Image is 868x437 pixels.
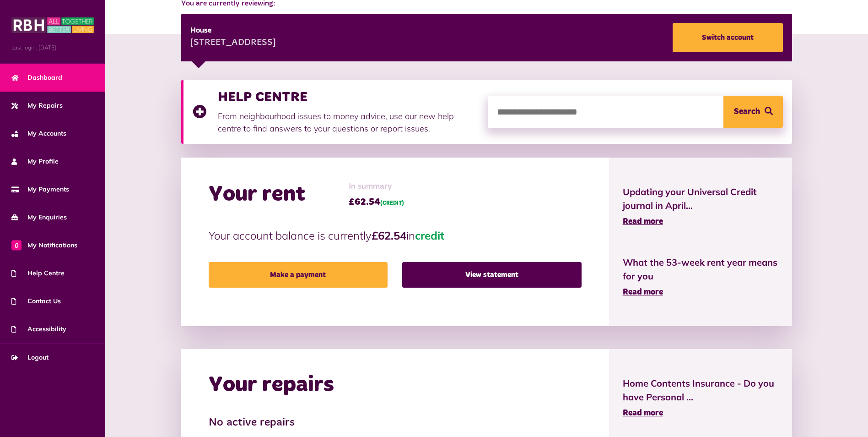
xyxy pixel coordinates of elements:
span: Home Contents Insurance - Do you have Personal ... [623,377,779,404]
span: Help Centre [11,268,65,278]
p: Your account balance is currently in [209,227,582,244]
span: In summary [349,180,404,193]
span: Contact Us [11,296,61,306]
a: Switch account [673,23,783,52]
h2: Your repairs [209,372,334,399]
a: Updating your Universal Credit journal in April... Read more [623,185,779,228]
h3: HELP CENTRE [218,89,479,105]
span: Last login: [DATE] [11,44,94,52]
span: Read more [623,288,663,296]
h3: No active repairs [209,416,582,430]
span: My Payments [11,185,69,194]
span: My Accounts [11,129,66,138]
span: My Enquiries [11,213,67,222]
div: House [190,25,276,36]
a: Home Contents Insurance - Do you have Personal ... Read more [623,377,779,420]
p: From neighbourhood issues to money advice, use our new help centre to find answers to your questi... [218,110,479,135]
span: My Notifications [11,240,77,250]
span: Dashboard [11,73,62,82]
span: Updating your Universal Credit journal in April... [623,185,779,213]
img: MyRBH [11,16,94,34]
a: Make a payment [209,262,388,288]
strong: £62.54 [372,229,406,242]
span: credit [415,229,444,242]
span: Search [734,96,760,128]
span: £62.54 [349,195,404,209]
h2: Your rent [209,181,305,208]
a: View statement [402,262,581,288]
span: Logout [11,353,49,362]
span: My Profile [11,157,59,166]
span: 0 [11,240,22,250]
a: What the 53-week rent year means for you Read more [623,256,779,299]
span: Accessibility [11,324,66,334]
div: [STREET_ADDRESS] [190,36,276,50]
span: Read more [623,409,663,417]
span: Read more [623,218,663,226]
span: My Repairs [11,101,63,110]
span: What the 53-week rent year means for you [623,256,779,283]
button: Search [723,96,783,128]
span: (CREDIT) [380,201,404,206]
